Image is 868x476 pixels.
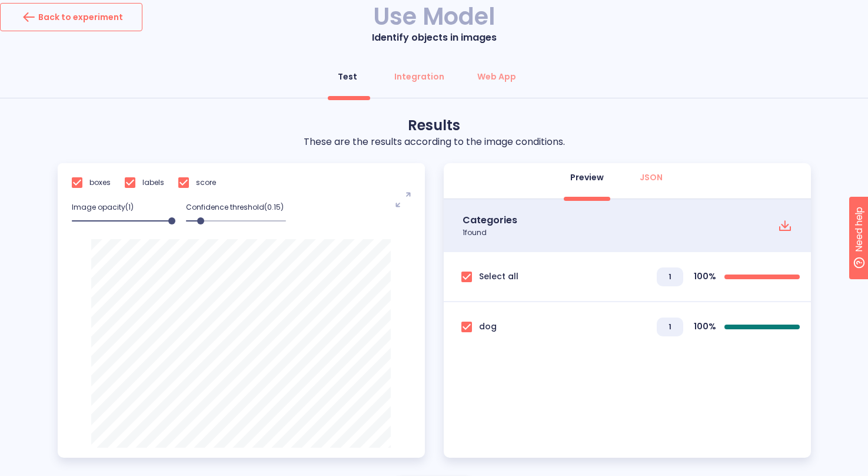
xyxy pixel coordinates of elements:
p: 100 % [690,270,720,283]
p: Confidence threshold( 0.15 ) [186,202,286,213]
p: Categories [463,213,517,227]
div: Web App [477,71,516,82]
p: dog [479,320,497,333]
p: Results [304,116,565,135]
div: Preview [570,171,604,183]
p: labels [142,177,164,188]
p: 1 [669,322,671,332]
div: Back to experiment [19,8,123,27]
span: Need help [28,3,72,17]
div: Test [338,71,357,82]
p: 100 % [690,320,720,333]
p: 1 [669,272,671,282]
p: These are the results according to the image conditions. [304,135,565,149]
div: Integration [394,71,444,82]
p: Select all [479,270,518,283]
p: 1 found [463,227,517,238]
div: JSON [640,171,663,183]
p: Image opacity( 1 ) [72,202,172,213]
p: score [196,177,216,188]
p: boxes [89,177,111,188]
